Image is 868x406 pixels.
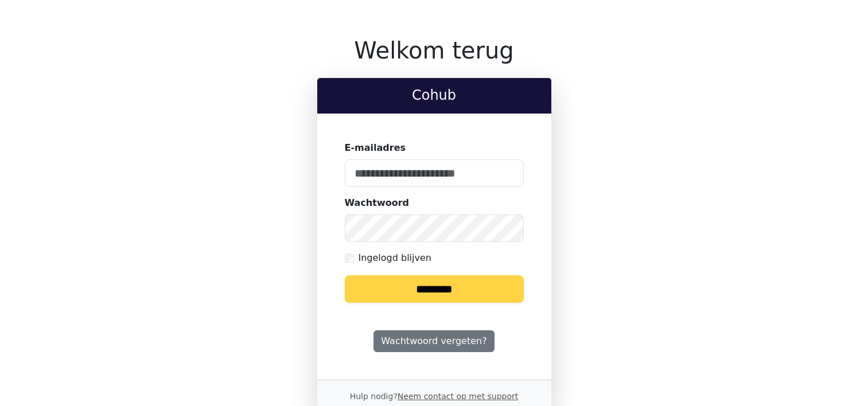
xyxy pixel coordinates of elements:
h2: Cohub [326,87,542,104]
h1: Welkom terug [317,37,551,64]
label: Wachtwoord [345,196,410,210]
label: Ingelogd blijven [359,251,431,265]
a: Wachtwoord vergeten? [373,330,494,352]
label: E-mailadres [345,141,406,155]
small: Hulp nodig? [350,392,519,401]
a: Neem contact op met support [398,392,518,401]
